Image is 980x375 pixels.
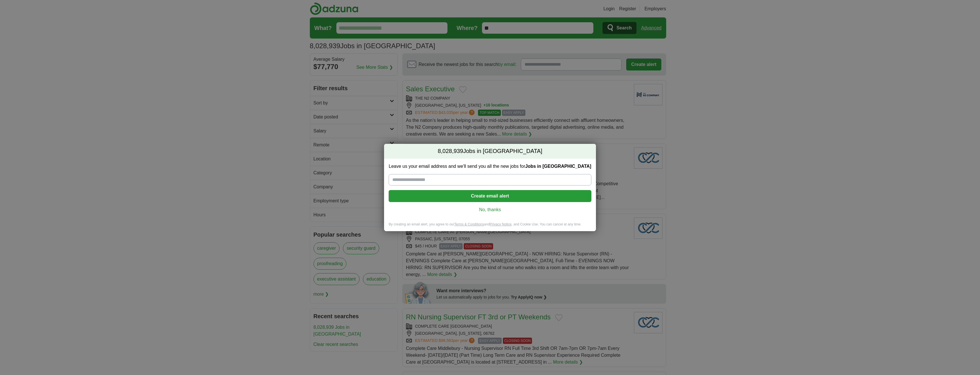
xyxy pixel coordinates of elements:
label: Leave us your email address and we'll send you all the new jobs for [389,163,591,170]
a: Privacy Notice [490,222,512,226]
a: No, thanks [393,207,587,213]
button: Create email alert [389,190,591,202]
h2: Jobs in [GEOGRAPHIC_DATA] [384,144,596,159]
span: 8,028,939 [438,147,463,155]
strong: Jobs in [GEOGRAPHIC_DATA] [525,164,591,169]
a: Terms & Conditions [454,222,484,226]
div: By creating an email alert, you agree to our and , and Cookie Use. You can cancel at any time. [384,222,596,231]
